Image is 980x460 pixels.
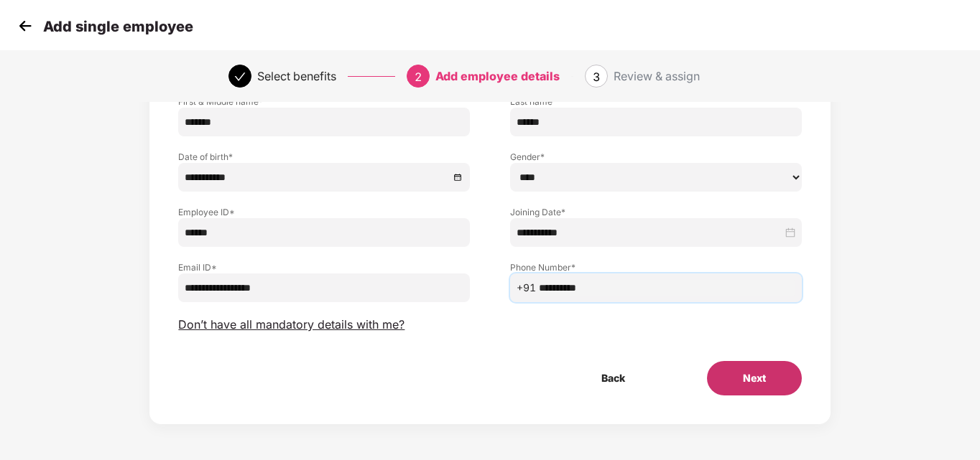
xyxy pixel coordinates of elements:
label: Employee ID [178,206,470,218]
span: Don’t have all mandatory details with me? [178,317,405,332]
label: Phone Number [510,261,802,273]
label: Email ID [178,261,470,273]
span: 3 [593,70,600,84]
button: Back [565,361,661,395]
span: +91 [517,280,536,296]
div: Select benefits [257,65,336,88]
button: Next [707,361,802,395]
span: 2 [415,70,422,84]
div: Add employee details [435,65,560,88]
label: Date of birth [178,151,470,163]
p: Add single employee [43,18,193,35]
label: Joining Date [510,206,802,218]
div: Review & assign [614,65,700,88]
label: Gender [510,151,802,163]
img: svg+xml;base64,PHN2ZyB4bWxucz0iaHR0cDovL3d3dy53My5vcmcvMjAwMC9zdmciIHdpZHRoPSIzMCIgaGVpZ2h0PSIzMC... [14,15,36,37]
span: check [234,71,246,83]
